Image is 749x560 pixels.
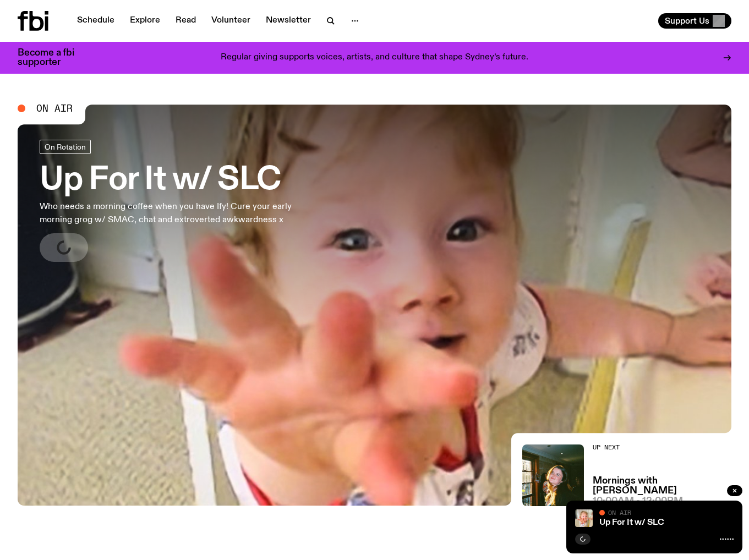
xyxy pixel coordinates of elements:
h2: Up Next [593,444,731,451]
a: Volunteer [205,13,257,29]
span: On Rotation [45,142,86,151]
a: Up For It w/ SLC [599,518,664,527]
a: On Rotation [40,140,91,154]
span: Support Us [665,16,709,26]
p: Regular giving supports voices, artists, and culture that shape Sydney’s future. [221,53,528,63]
button: Support Us [658,13,731,29]
a: baby slc [18,105,731,506]
img: Freya smiles coyly as she poses for the image. [522,444,584,506]
h3: Become a fbi supporter [18,48,88,67]
a: Explore [123,13,167,29]
p: Who needs a morning coffee when you have Ify! Cure your early morning grog w/ SMAC, chat and extr... [40,200,321,227]
a: Mornings with [PERSON_NAME] [593,476,731,495]
a: Read [169,13,203,29]
span: On Air [36,103,73,113]
span: 10:00am - 12:00pm [593,497,683,506]
span: On Air [608,509,631,516]
a: Up For It w/ SLCWho needs a morning coffee when you have Ify! Cure your early morning grog w/ SMA... [40,140,321,262]
img: baby slc [575,509,593,527]
h3: Up For It w/ SLC [40,165,321,196]
a: Schedule [70,13,121,29]
a: Newsletter [259,13,318,29]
